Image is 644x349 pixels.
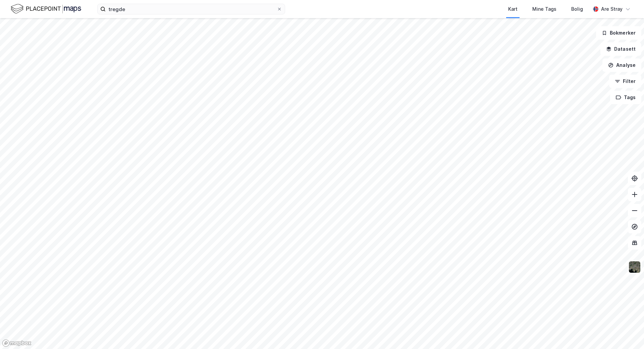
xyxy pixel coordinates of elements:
iframe: Chat Widget [610,317,644,349]
button: Bokmerker [596,26,641,40]
button: Datasett [600,42,641,56]
button: Filter [609,75,641,88]
img: 9k= [628,261,641,273]
div: Mine Tags [532,5,556,13]
img: logo.f888ab2527a4732fd821a326f86c7f29.svg [11,3,81,15]
button: Tags [610,91,641,104]
div: Kart [508,5,518,13]
div: Bolig [571,5,583,13]
div: Are Stray [601,5,623,13]
input: Søk på adresse, matrikkel, gårdeiere, leietakere eller personer [106,4,277,14]
a: Mapbox homepage [2,339,32,347]
button: Analyse [602,58,641,72]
